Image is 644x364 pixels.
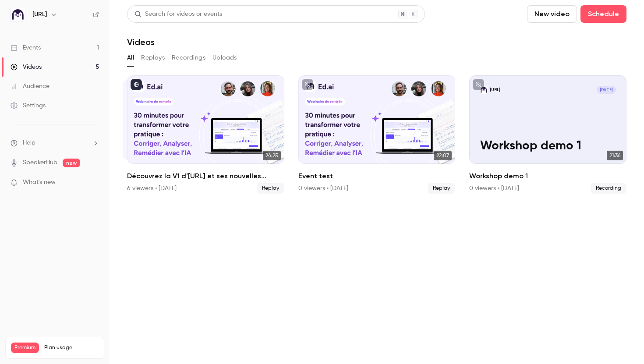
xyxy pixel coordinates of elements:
div: 0 viewers • [DATE] [469,184,519,193]
span: Replay [428,183,455,194]
button: published [131,79,142,90]
div: Settings [11,101,46,110]
h1: Videos [127,37,155,47]
p: Workshop demo 1 [480,139,616,153]
a: Workshop demo 1[URL][DATE]Workshop demo 121:36Workshop demo 10 viewers • [DATE]Recording [469,75,626,194]
p: [URL] [490,87,500,92]
button: Uploads [212,51,237,65]
span: new [63,159,80,167]
button: Replays [141,51,165,65]
li: Workshop demo 1 [469,75,626,194]
div: 0 viewers • [DATE] [298,184,348,193]
li: Event test [298,75,456,194]
span: Premium [11,343,39,353]
h2: Workshop demo 1 [469,171,626,181]
button: Recordings [172,51,205,65]
a: 24:2524:25Découvrez la V1 d’[URL] et ses nouvelles fonctionnalités !6 viewers • [DATE]Replay [127,75,284,194]
iframe: Noticeable Trigger [88,179,99,187]
li: help-dropdown-opener [11,138,99,148]
span: Help [23,138,35,148]
button: unpublished [302,79,313,90]
button: All [127,51,134,65]
li: Découvrez la V1 d’Ed.ai et ses nouvelles fonctionnalités ! [127,75,284,194]
a: SpeakerHub [23,158,57,167]
ul: Videos [127,75,626,194]
button: unpublished [473,79,484,90]
span: Recording [591,183,626,194]
div: 6 viewers • [DATE] [127,184,177,193]
button: New video [527,5,577,23]
span: 22:07 [434,151,452,160]
div: Videos [11,63,42,71]
h2: Découvrez la V1 d’[URL] et ses nouvelles fonctionnalités ! [127,171,284,181]
img: Ed.ai [11,7,25,21]
span: 24:25 [263,151,281,160]
span: Replay [257,183,284,194]
div: Audience [11,82,50,91]
a: 22:07Event test0 viewers • [DATE]Replay [298,75,456,194]
div: Search for videos or events [134,10,222,19]
section: Videos [127,5,626,359]
span: [DATE] [597,86,616,94]
span: Plan usage [44,344,99,351]
span: 21:36 [607,151,623,160]
div: Events [11,43,41,52]
button: Schedule [580,5,626,23]
h2: Event test [298,171,456,181]
h6: [URL] [32,10,47,19]
span: What's new [23,178,56,187]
